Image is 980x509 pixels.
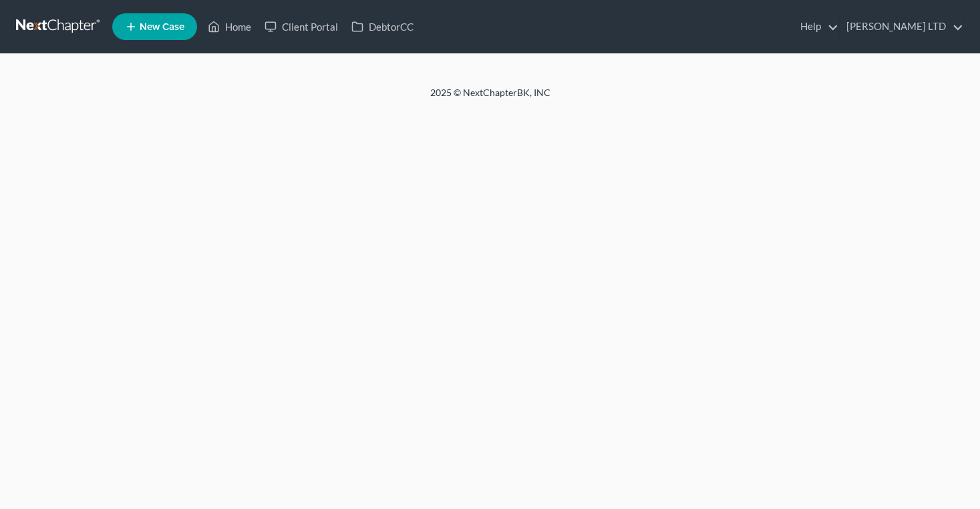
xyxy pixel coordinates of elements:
div: 2025 © NextChapterBK, INC [110,86,871,110]
a: Client Portal [258,15,345,39]
a: Home [201,15,258,39]
a: Help [794,15,838,39]
new-legal-case-button: New Case [112,13,197,40]
a: DebtorCC [345,15,420,39]
a: [PERSON_NAME] LTD [840,15,963,39]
